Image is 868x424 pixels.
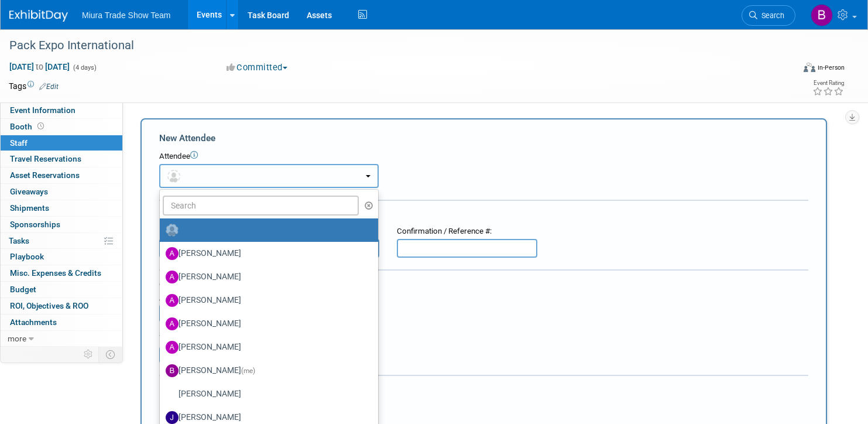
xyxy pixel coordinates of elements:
span: Giveaways [10,187,48,196]
a: Sponsorships [1,217,122,232]
a: Event Information [1,102,122,118]
label: [PERSON_NAME] [166,244,366,263]
a: ROI, Objectives & ROO [1,298,122,314]
div: Misc. Attachments & Notes [159,384,808,395]
a: Shipments [1,200,122,216]
td: Toggle Event Tabs [99,347,123,362]
span: Staff [10,138,28,148]
div: Confirmation / Reference #: [397,226,537,237]
span: Search [757,11,784,20]
div: New Attendee [159,132,808,145]
td: Personalize Event Tab Strip [78,347,99,362]
span: (4 days) [72,64,97,71]
label: [PERSON_NAME] [166,338,366,357]
span: Travel Reservations [10,154,81,163]
a: Misc. Expenses & Credits [1,265,122,281]
img: A.jpg [166,271,179,283]
td: Tags [9,80,59,92]
span: Tasks [9,236,29,245]
a: Staff [1,135,122,151]
a: Edit [39,83,59,91]
img: Format-Inperson.png [804,63,815,72]
span: Booth [10,122,46,131]
span: Asset Reservations [10,170,80,180]
label: [PERSON_NAME] [166,385,366,404]
span: Budget [10,285,36,294]
span: Shipments [10,203,49,213]
img: A.jpg [166,294,179,307]
a: Asset Reservations [1,167,122,183]
img: J.jpg [166,411,179,424]
div: Registration / Ticket Info (optional) [159,208,808,220]
img: B.jpg [166,364,179,377]
div: Cost: [159,279,808,290]
a: more [1,331,122,347]
div: Pack Expo International [5,35,774,56]
body: Rich Text Area. Press ALT-0 for help. [6,5,632,16]
a: Playbook [1,249,122,265]
input: Search [163,196,359,216]
img: Unassigned-User-Icon.png [166,224,179,237]
a: Tasks [1,233,122,249]
div: In-Person [817,63,845,72]
span: Sponsorships [10,220,60,229]
a: Booth [1,119,122,135]
div: Event Format [720,61,845,78]
label: [PERSON_NAME] [166,314,366,333]
div: Attendee [159,151,808,162]
img: A.jpg [166,341,179,354]
a: Travel Reservations [1,151,122,167]
a: Search [742,5,795,26]
img: ExhibitDay [9,10,68,22]
span: [DATE] [DATE] [9,61,70,72]
label: [PERSON_NAME] [166,291,366,310]
img: A.jpg [166,317,179,330]
a: Attachments [1,314,122,330]
span: Miura Trade Show Team [82,11,170,20]
img: Brittany Jordan [811,4,833,26]
button: Committed [222,61,292,74]
label: [PERSON_NAME] [166,361,366,380]
span: Event Information [10,105,76,115]
span: (me) [241,367,255,375]
a: Budget [1,282,122,298]
label: [PERSON_NAME] [166,268,366,286]
div: Event Rating [812,80,844,86]
img: A.jpg [166,247,179,260]
span: ROI, Objectives & ROO [10,301,88,310]
span: Booth not reserved yet [35,122,46,131]
span: Attachments [10,317,57,327]
span: more [8,334,26,343]
span: Playbook [10,252,44,261]
span: Misc. Expenses & Credits [10,268,101,278]
a: Giveaways [1,184,122,200]
span: to [34,62,45,71]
